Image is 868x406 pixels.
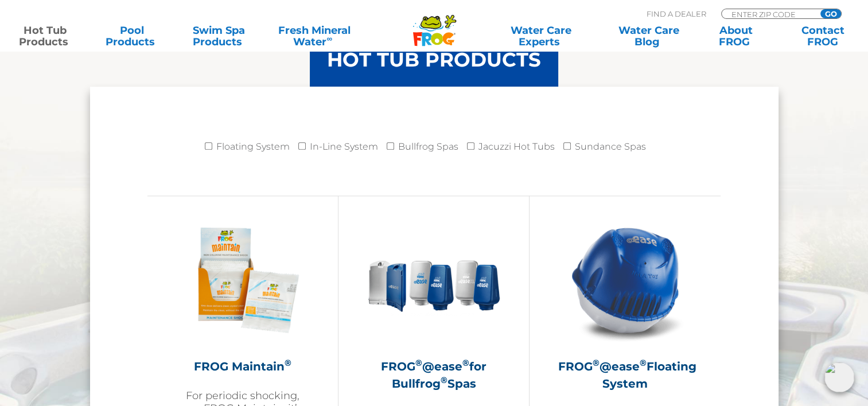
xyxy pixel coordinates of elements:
[99,25,166,48] a: PoolProducts
[824,362,854,392] img: openIcon
[559,213,692,346] img: hot-tub-product-atease-system-300x300.png
[398,135,458,158] label: Bullfrog Spas
[558,358,692,392] h2: FROG @ease Floating System
[327,50,541,69] h3: HOT TUB PRODUCTS
[415,357,422,368] sup: ®
[462,357,469,368] sup: ®
[440,374,447,385] sup: ®
[310,135,378,158] label: In-Line System
[176,358,309,375] h2: FROG Maintain
[486,25,595,48] a: Water CareExperts
[11,25,79,48] a: Hot TubProducts
[647,9,706,19] p: Find A Dealer
[273,25,357,48] a: Fresh MineralWater∞
[285,357,291,368] sup: ®
[176,213,309,346] img: Frog_Maintain_Hero-2-v2-300x300.png
[730,9,808,19] input: Zip Code Form
[593,357,600,368] sup: ®
[367,358,500,392] h2: FROG @ease for Bullfrog Spas
[326,34,332,43] sup: ∞
[216,135,290,158] label: Floating System
[367,213,500,346] img: bullfrog-product-hero-300x300.png
[640,357,647,368] sup: ®
[702,25,770,48] a: AboutFROG
[789,25,857,48] a: ContactFROG
[575,135,646,158] label: Sundance Spas
[615,25,683,48] a: Water CareBlog
[478,135,555,158] label: Jacuzzi Hot Tubs
[185,25,253,48] a: Swim SpaProducts
[820,9,841,18] input: GO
